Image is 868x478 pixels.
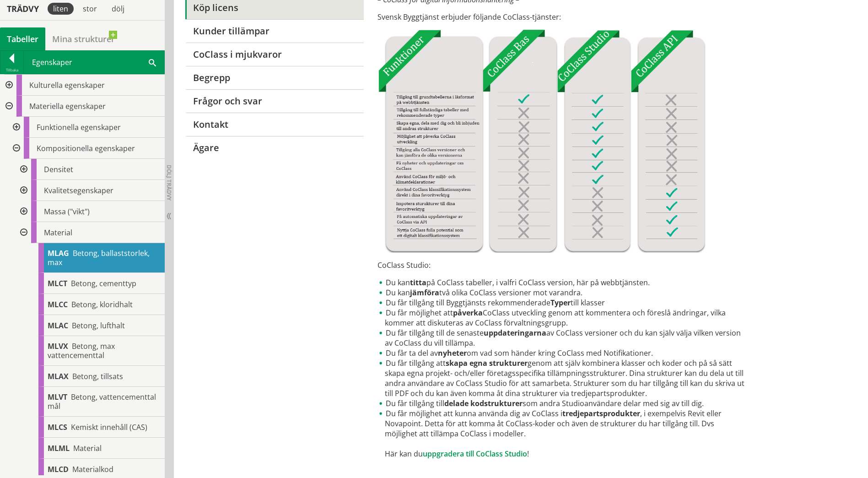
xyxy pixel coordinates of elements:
p: CoClass Studio: [377,260,748,270]
strong: delade kodstrukturer [444,398,523,408]
span: Materiella egenskaper [29,101,106,111]
div: liten [48,3,74,15]
div: Trädvy [2,4,44,14]
a: Frågor och svar [185,89,363,113]
strong: skapa egna strukturer [446,358,528,368]
span: Massa ("vikt") [44,206,90,217]
strong: nyheter [438,348,467,358]
li: Du får tillgång till Byggtjänsts rekommenderade till klasser [377,298,748,308]
strong: tredjepartsprodukter [562,408,640,418]
div: Egenskaper [24,51,164,74]
strong: uppdateringarna [484,328,546,338]
strong: titta [410,277,426,288]
span: Densitet [44,164,73,174]
p: Svensk Byggtjänst erbjuder följande CoClass-tjänster: [377,12,748,22]
a: Begrepp [185,66,363,89]
li: Du kan två olika CoClass versioner mot varandra. [377,288,748,298]
span: Material [44,228,72,238]
span: Material [73,443,102,453]
span: Betong, vattencementtal mål [48,392,156,411]
span: Kompositionella egenskaper [37,143,135,153]
li: Du kan på CoClass tabeller, i valfri CoClass version, här på webbtjänsten. [377,277,748,288]
span: MLCC [48,299,68,310]
div: Tillbaka [0,66,23,74]
span: Betong, cementtyp [71,278,136,288]
span: MLCS [48,422,67,432]
a: Kunder tillämpar [185,19,363,43]
li: Du får möjlighet att CoClass utveckling genom att kommentera och föreslå ändringar, vilka kommer ... [377,308,748,328]
span: MLCT [48,278,67,288]
span: MLCD [48,464,69,474]
li: Du får tillgång till som andra Studioanvändare delar med sig av till dig. [377,398,748,408]
span: MLVX [48,341,68,351]
li: Du får möjlighet att kunna använda dig av CoClass i , i exempelvis Revit eller Novapoint. Detta f... [377,408,748,459]
div: dölj [106,3,130,15]
div: stor [77,3,102,15]
li: Du får ta del av om vad som händer kring CoClass med Notifikationer. [377,348,748,358]
span: Betong, ballaststorlek, max [48,248,150,267]
span: Sök i tabellen [149,57,156,67]
li: Du får tillgång till de senaste av CoClass versioner och du kan själv välja vilken version av CoC... [377,328,748,348]
span: Betong, max vattencementtal [48,341,115,360]
span: Dölj trädvy [165,165,173,201]
li: Du får tillgång att genom att själv kombinera klasser och koder och på så sätt skapa egna projekt... [377,358,748,398]
span: MLAC [48,320,68,331]
span: MLAG [48,248,69,258]
span: Materialkod [72,464,113,474]
span: Betong, kloridhalt [71,299,133,310]
span: Betong, tillsats [72,371,123,381]
span: MLVT [48,392,67,402]
span: MLML [48,443,70,453]
span: MLAX [48,371,69,381]
span: Kvalitetsegenskaper [44,185,113,196]
a: Mina strukturer [45,27,122,50]
a: Ägare [185,136,363,159]
a: CoClass i mjukvaror [185,43,363,66]
a: Kontakt [185,113,363,136]
strong: påverka [453,308,483,318]
strong: Typer [550,298,571,308]
span: Funktionella egenskaper [37,122,121,132]
img: Tjnster-Tabell_CoClassBas-Studio-API2022-12-22.jpg [377,29,706,253]
a: uppgradera till CoClass Studio [423,449,527,459]
span: Betong, lufthalt [72,320,125,331]
span: Kemiskt innehåll (CAS) [71,422,147,432]
strong: jämföra [410,288,439,298]
span: Kulturella egenskaper [29,80,105,90]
